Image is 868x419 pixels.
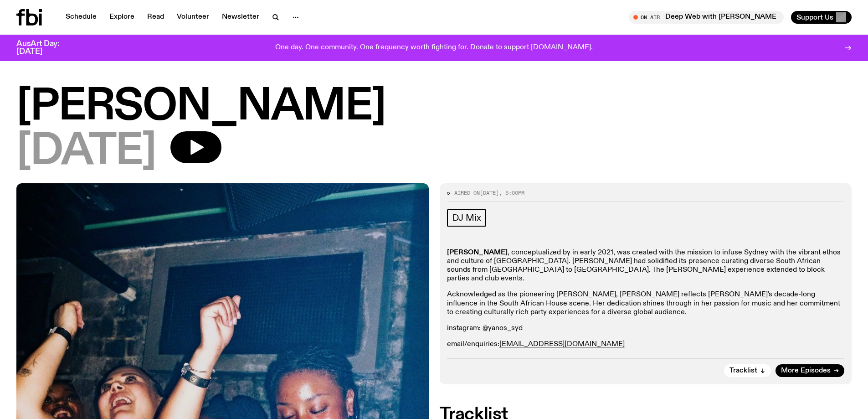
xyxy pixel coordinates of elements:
h3: AusArt Day: [DATE] [16,40,75,56]
a: Newsletter [216,11,265,24]
a: Read [142,11,169,24]
strong: [PERSON_NAME] [447,249,508,256]
button: Tracklist [724,364,771,377]
span: More Episodes [781,367,831,374]
p: Acknowledged as the pioneering [PERSON_NAME], [PERSON_NAME] reflects [PERSON_NAME]'s decade-long ... [447,290,845,317]
a: Schedule [60,11,102,24]
p: instagram: @yanos_syd [447,324,845,333]
span: [DATE] [16,131,156,172]
span: [DATE] [480,189,499,197]
a: [EMAIL_ADDRESS][DOMAIN_NAME] [499,341,625,348]
button: On AirDeep Web with [PERSON_NAME] [629,11,784,24]
span: Tracklist [729,367,757,374]
span: , 5:00pm [499,189,524,197]
a: Volunteer [171,11,215,24]
button: Support Us [791,11,852,24]
span: Support Us [796,13,833,21]
p: , conceptualized by in early 2021, was created with the mission to infuse Sydney with the vibrant... [447,248,845,284]
a: DJ Mix [447,209,487,227]
span: DJ Mix [452,213,481,223]
h1: [PERSON_NAME] [16,87,852,128]
a: More Episodes [776,364,844,377]
p: email/enquiries: [447,340,845,349]
span: Aired on [454,189,480,197]
a: Explore [104,11,140,24]
p: One day. One community. One frequency worth fighting for. Donate to support [DOMAIN_NAME]. [275,44,593,52]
